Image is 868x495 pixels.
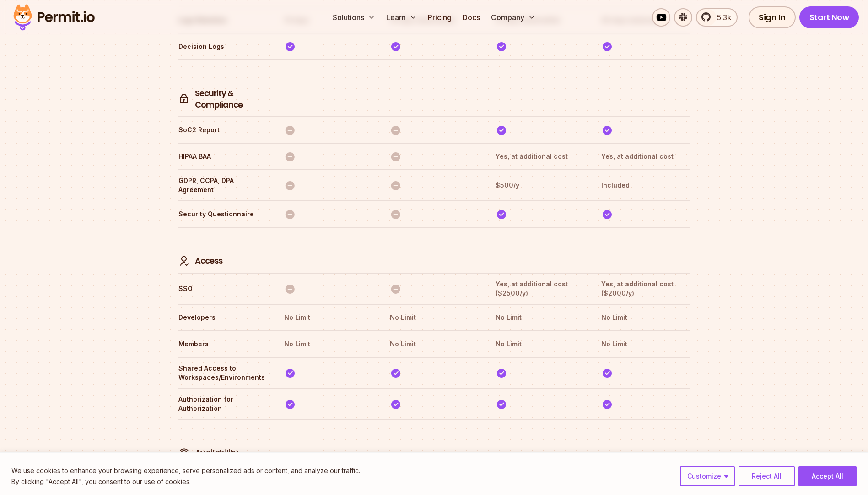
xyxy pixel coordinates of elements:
[11,465,360,476] p: We use cookies to enhance your browsing experience, serve personalized ads or content, and analyz...
[712,12,731,23] span: 5.3k
[601,149,690,164] th: Yes, at additional cost
[178,93,189,105] img: Security & Compliance
[178,394,267,414] th: Authorization for Authorization
[495,337,584,351] th: No Limit
[178,337,267,351] th: Members
[178,176,267,195] th: GDPR, CCPA, DPA Agreement
[739,466,795,486] button: Reject All
[799,6,859,28] a: Start Now
[389,337,479,351] th: No Limit
[329,8,379,27] button: Solutions
[178,448,189,459] img: Availability
[178,207,267,221] th: Security Questionnaire
[195,447,238,459] h4: Availability
[495,176,584,195] th: $500/y
[601,337,690,351] th: No Limit
[495,310,584,325] th: No Limit
[178,149,267,164] th: HIPAA BAA
[284,310,373,325] th: No Limit
[389,310,479,325] th: No Limit
[798,466,857,486] button: Accept All
[383,8,421,27] button: Learn
[680,466,735,486] button: Customize
[601,310,690,325] th: No Limit
[195,88,267,111] h4: Security & Compliance
[178,310,267,325] th: Developers
[284,337,373,351] th: No Limit
[195,255,222,267] h4: Access
[9,2,99,33] img: Permit logo
[424,8,455,27] a: Pricing
[696,8,738,27] a: 5.3k
[459,8,484,27] a: Docs
[178,39,267,54] th: Decision Logs
[178,123,267,137] th: SoC2 Report
[178,279,267,298] th: SSO
[11,476,360,487] p: By clicking "Accept All", you consent to our use of cookies.
[178,363,267,382] th: Shared Access to Workspaces/Environments
[178,255,189,267] img: Access
[495,149,584,164] th: Yes, at additional cost
[487,8,539,27] button: Company
[749,6,796,28] a: Sign In
[601,279,690,298] th: Yes, at additional cost ($2000/y)
[495,279,584,298] th: Yes, at additional cost ($2500/y)
[601,176,690,195] th: Included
